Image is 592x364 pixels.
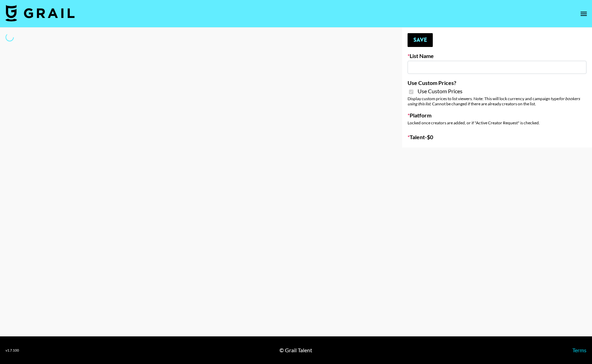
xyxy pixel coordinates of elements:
[408,33,433,47] button: Save
[408,52,586,59] label: List Name
[279,347,312,354] div: © Grail Talent
[408,112,586,119] label: Platform
[408,96,586,106] div: Display custom prices to list viewers. Note: This will lock currency and campaign type . Cannot b...
[408,120,586,125] div: Locked once creators are added, or if "Active Creator Request" is checked.
[408,96,580,106] em: for bookers using this list
[408,134,586,141] label: Talent - $ 0
[418,88,462,95] span: Use Custom Prices
[577,7,591,21] button: open drawer
[572,347,586,353] a: Terms
[6,348,19,353] div: v 1.7.100
[6,5,75,21] img: Grail Talent
[408,79,586,86] label: Use Custom Prices?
